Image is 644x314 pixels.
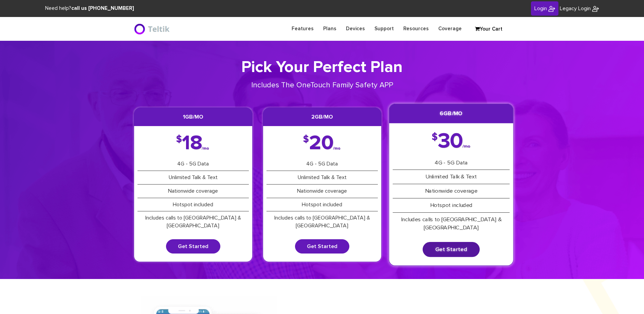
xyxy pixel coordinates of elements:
a: Your Cart [472,24,505,34]
span: /mo [333,147,341,150]
li: Unlimited Talk & Text [392,170,509,185]
div: 20 [303,136,341,151]
a: Get Started [295,239,349,254]
li: Nationwide coverage [266,185,378,198]
a: Devices [341,22,370,35]
span: Legacy Login [560,6,591,11]
span: Need help? [45,6,134,11]
li: Unlimited Talk & Text [266,171,378,185]
a: Coverage [434,22,466,35]
li: Nationwide coverage [392,185,509,199]
span: Login [534,6,547,11]
a: Get Started [166,239,220,254]
img: BriteX [134,22,171,36]
li: Hotspot included [137,198,249,212]
li: 4G - 5G Data [137,157,249,171]
a: Support [370,22,399,35]
li: Hotspot included [266,198,378,212]
li: 4G - 5G Data [392,156,509,170]
li: Hotspot included [392,198,509,213]
span: $ [303,136,309,143]
strong: call us [PHONE_NUMBER] [71,6,134,11]
li: Includes calls to [GEOGRAPHIC_DATA] & [GEOGRAPHIC_DATA] [266,211,378,232]
img: BriteX [548,5,555,12]
span: $ [176,136,182,143]
h3: 2GB/mo [263,108,381,126]
span: $ [431,134,437,141]
div: 30 [431,134,471,149]
li: 4G - 5G Data [266,157,378,171]
li: Includes calls to [GEOGRAPHIC_DATA] & [GEOGRAPHIC_DATA] [392,213,509,235]
a: Resources [399,22,434,35]
h3: 1GB/mo [134,108,252,126]
div: 18 [176,136,210,151]
img: BriteX [592,5,599,12]
span: /mo [462,145,470,148]
li: Unlimited Talk & Text [137,171,249,185]
a: Legacy Login [560,5,599,13]
li: Nationwide coverage [137,185,249,198]
p: Includes The OneTouch Family Safety APP [228,80,416,91]
a: Features [287,22,318,35]
li: Includes calls to [GEOGRAPHIC_DATA] & [GEOGRAPHIC_DATA] [137,211,249,232]
a: Get Started [423,242,480,257]
h1: Pick Your Perfect Plan [134,58,511,77]
a: Plans [318,22,341,35]
span: /mo [202,147,209,150]
h3: 6GB/mo [389,104,513,123]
